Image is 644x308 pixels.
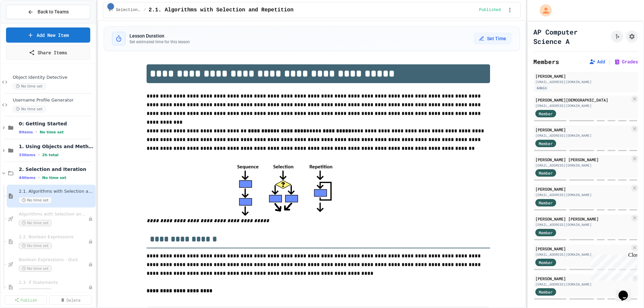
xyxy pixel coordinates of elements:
[589,58,605,65] button: Add
[535,222,630,227] div: [EMAIL_ADDRESS][DOMAIN_NAME]
[19,211,88,217] span: Algorithms with Selection and Repetition - Topic 2.1
[535,252,630,257] div: [EMAIL_ADDRESS][DOMAIN_NAME]
[539,140,553,146] span: Member
[88,285,93,290] div: Unpublished
[535,163,630,168] div: [EMAIL_ADDRESS][DOMAIN_NAME]
[129,39,190,45] p: Set estimated time for this lesson
[109,7,141,13] span: 2. Selection and Iteration
[38,8,69,15] span: Back to Teams
[608,58,611,66] span: |
[5,295,47,305] a: Publish
[535,246,630,252] div: [PERSON_NAME]
[539,289,553,295] span: Member
[616,281,637,301] iframe: chat widget
[42,176,66,180] span: No time set
[144,7,146,13] span: /
[6,5,90,19] button: Back to Teams
[535,192,630,197] div: [EMAIL_ADDRESS][DOMAIN_NAME]
[474,33,512,45] button: Set Time
[42,153,59,157] span: 2h total
[539,111,553,117] span: Member
[19,243,52,249] span: No time set
[6,45,90,60] a: Share Items
[129,33,190,39] h3: Lesson Duration
[19,257,88,263] span: Boolean Expressions - Quiz
[13,98,94,103] span: Username Profile Generator
[88,239,93,244] div: Unpublished
[626,30,638,43] button: Assignment Settings
[19,265,52,272] span: No time set
[19,189,94,194] span: 2.1. Algorithms with Selection and Repetition
[19,130,33,134] span: 9 items
[479,7,501,13] span: Published
[149,6,293,14] span: 2.1. Algorithms with Selection and Repetition
[535,157,630,163] div: [PERSON_NAME] [PERSON_NAME]
[19,288,52,295] span: No time set
[40,130,64,134] span: No time set
[19,234,88,240] span: 2.2. Boolean Expressions
[535,85,548,91] div: Admin
[3,3,46,43] div: Chat with us now!Close
[19,280,88,286] span: 2.3. if Statements
[535,79,636,84] div: [EMAIL_ADDRESS][DOMAIN_NAME]
[13,75,94,80] span: Object Identity Detective
[535,216,630,222] div: [PERSON_NAME] [PERSON_NAME]
[535,282,630,287] div: [EMAIL_ADDRESS][DOMAIN_NAME]
[539,200,553,206] span: Member
[19,143,94,149] span: 1. Using Objects and Methods
[535,73,636,79] div: [PERSON_NAME]
[38,175,40,180] span: •
[36,129,37,135] span: •
[19,153,36,157] span: 33 items
[535,275,630,282] div: [PERSON_NAME]
[19,176,36,180] span: 44 items
[535,133,630,138] div: [EMAIL_ADDRESS][DOMAIN_NAME]
[19,121,94,127] span: 0: Getting Started
[13,106,46,112] span: No time set
[533,27,608,46] h1: AP Computer Science A
[479,7,503,13] div: Content is published and visible to students
[611,30,623,43] button: Click to see fork details
[539,230,553,236] span: Member
[614,58,638,65] button: Grades
[533,57,559,66] h2: Members
[19,220,52,226] span: No time set
[533,3,553,18] div: My Account
[539,259,553,265] span: Member
[535,127,630,133] div: [PERSON_NAME]
[38,152,40,158] span: •
[88,262,93,267] div: Unpublished
[535,97,630,103] div: [PERSON_NAME][DEMOGRAPHIC_DATA]
[535,103,630,108] div: [EMAIL_ADDRESS][DOMAIN_NAME]
[19,197,52,203] span: No time set
[588,252,637,281] iframe: chat widget
[539,170,553,176] span: Member
[6,27,90,43] a: Add New Item
[535,186,630,192] div: [PERSON_NAME]
[88,217,93,221] div: Unpublished
[19,166,94,172] span: 2. Selection and Iteration
[13,83,46,89] span: No time set
[49,295,91,305] a: Delete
